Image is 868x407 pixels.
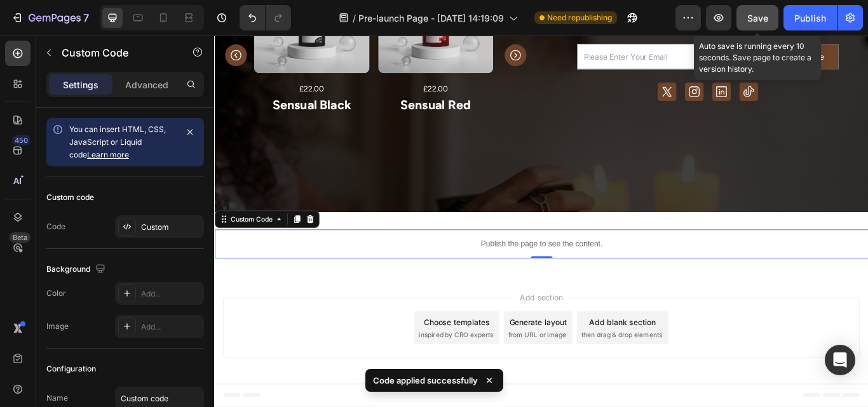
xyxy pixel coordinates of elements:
[245,328,322,341] div: Choose templates
[10,232,31,243] div: Beta
[437,328,515,341] div: Add blank section
[63,78,98,91] p: Settings
[141,222,201,233] div: Custom
[736,5,778,30] button: Save
[46,192,94,203] div: Custom code
[16,209,70,220] div: Custom Code
[547,12,612,23] span: Need republishing
[125,78,168,91] p: Advanced
[794,11,826,25] div: Publish
[668,18,710,32] div: Subscribe
[358,11,504,25] span: Pre-launch Page - [DATE] 14:19:09
[12,135,31,145] div: 450
[46,392,68,404] div: Name
[141,321,201,333] div: Add...
[46,363,96,375] div: Configuration
[83,10,89,25] p: 7
[825,345,855,375] div: Open Intercom Messenger
[214,36,868,407] iframe: Design area
[5,5,95,30] button: 7
[342,344,410,355] span: from URL or image
[46,288,66,299] div: Color
[87,150,129,159] a: Learn more
[747,13,768,23] span: Save
[344,328,411,341] div: Generate layout
[62,45,170,60] p: Custom Code
[351,299,412,312] span: Add section
[238,344,325,355] span: inspired by CRO experts
[46,221,65,232] div: Code
[428,344,522,355] span: then drag & drop elements
[240,5,291,30] div: Undo/Redo
[652,11,727,39] button: Subscribe
[783,5,837,30] button: Publish
[69,124,166,159] span: You can insert HTML, CSS, JavaScript or Liquid code
[373,374,478,387] p: Code applied successfully
[141,288,201,300] div: Add...
[353,11,356,25] span: /
[46,261,108,278] div: Background
[46,321,69,332] div: Image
